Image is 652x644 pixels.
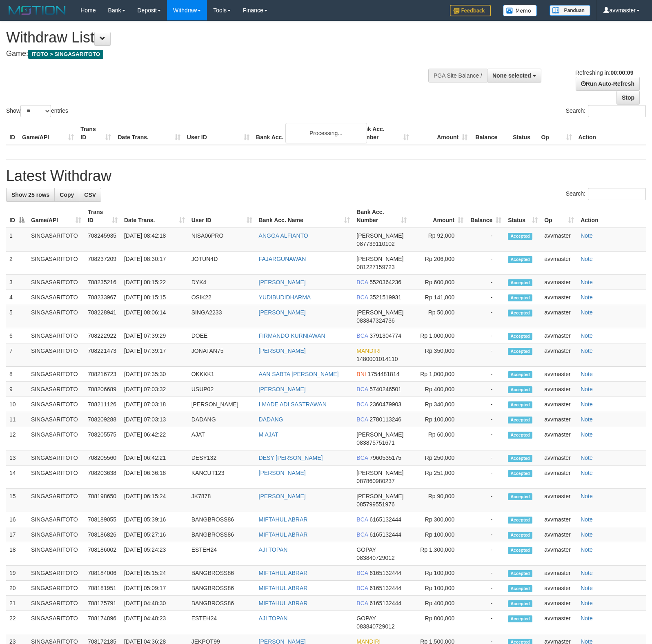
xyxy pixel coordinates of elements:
[77,122,114,145] th: Trans ID
[581,279,593,285] a: Note
[541,228,577,252] td: avvmaster
[508,517,532,524] span: Accepted
[6,489,28,512] td: 15
[354,122,412,145] th: Bank Acc. Number
[410,450,467,466] td: Rp 250,000
[121,489,188,512] td: [DATE] 06:15:24
[356,386,368,392] span: BCA
[188,512,256,527] td: BANGBROSS86
[410,290,467,305] td: Rp 141,000
[121,466,188,489] td: [DATE] 06:36:18
[85,252,121,275] td: 708237209
[410,275,467,290] td: Rp 600,000
[188,466,256,489] td: KANCUT123
[410,466,467,489] td: Rp 251,000
[410,542,467,566] td: Rp 1,300,000
[616,91,640,105] a: Stop
[259,401,327,408] a: I MADE ADI SASTRAWAN
[259,570,308,576] a: MIFTAHUL ABRAR
[356,279,368,285] span: BCA
[85,489,121,512] td: 708198650
[285,123,367,143] div: Processing...
[368,371,400,377] span: Copy 1754481814 to clipboard
[356,232,403,239] span: [PERSON_NAME]
[188,489,256,512] td: JK7878
[6,168,646,184] h1: Latest Withdraw
[369,386,401,392] span: Copy 5740246501 to clipboard
[6,343,28,367] td: 7
[356,256,403,262] span: [PERSON_NAME]
[121,343,188,367] td: [DATE] 07:39:17
[6,305,28,328] td: 5
[508,348,532,355] span: Accepted
[188,290,256,305] td: OSIK22
[410,305,467,328] td: Rp 50,000
[259,232,308,239] a: ANGGA ALFIANTO
[467,305,505,328] td: -
[253,122,354,145] th: Bank Acc. Name
[410,382,467,397] td: Rp 400,000
[356,478,394,484] span: Copy 087860980237 to clipboard
[575,69,633,76] span: Refreshing in:
[581,371,593,377] a: Note
[510,122,538,145] th: Status
[121,427,188,450] td: [DATE] 06:42:22
[356,470,403,476] span: [PERSON_NAME]
[121,205,188,228] th: Date Trans.: activate to sort column ascending
[369,279,401,285] span: Copy 5520364236 to clipboard
[259,332,325,339] a: FIRMANDO KURNIAWAN
[356,332,368,339] span: BCA
[581,309,593,316] a: Note
[54,188,79,202] a: Copy
[28,542,85,566] td: SINGASARITOTO
[121,305,188,328] td: [DATE] 08:06:14
[467,466,505,489] td: -
[188,427,256,450] td: AJAT
[369,294,401,301] span: Copy 3521519931 to clipboard
[28,305,85,328] td: SINGASARITOTO
[6,512,28,527] td: 16
[85,427,121,450] td: 708205575
[121,397,188,412] td: [DATE] 07:03:18
[28,382,85,397] td: SINGASARITOTO
[85,512,121,527] td: 708189055
[85,205,121,228] th: Trans ID: activate to sort column ascending
[28,427,85,450] td: SINGASARITOTO
[356,531,368,538] span: BCA
[541,328,577,343] td: avvmaster
[60,192,74,198] span: Copy
[566,188,646,200] label: Search:
[85,290,121,305] td: 708233967
[467,542,505,566] td: -
[508,233,532,240] span: Accepted
[121,450,188,466] td: [DATE] 06:42:21
[121,566,188,581] td: [DATE] 05:15:24
[369,401,401,408] span: Copy 2360479903 to clipboard
[541,382,577,397] td: avvmaster
[356,264,394,270] span: Copy 081227159723 to clipboard
[259,348,306,354] a: [PERSON_NAME]
[6,527,28,542] td: 17
[356,348,381,354] span: MANDIRI
[356,371,366,377] span: BNI
[492,72,531,79] span: None selected
[581,332,593,339] a: Note
[410,367,467,382] td: Rp 1,000,000
[85,275,121,290] td: 708235216
[581,294,593,301] a: Note
[410,205,467,228] th: Amount: activate to sort column ascending
[85,566,121,581] td: 708184006
[467,527,505,542] td: -
[410,427,467,450] td: Rp 60,000
[541,466,577,489] td: avvmaster
[356,356,398,362] span: Copy 1480001014110 to clipboard
[188,343,256,367] td: JONATAN75
[588,105,646,117] input: Search:
[508,256,532,263] span: Accepted
[356,431,403,438] span: [PERSON_NAME]
[538,122,575,145] th: Op
[581,416,593,423] a: Note
[121,527,188,542] td: [DATE] 05:27:16
[28,290,85,305] td: SINGASARITOTO
[541,412,577,427] td: avvmaster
